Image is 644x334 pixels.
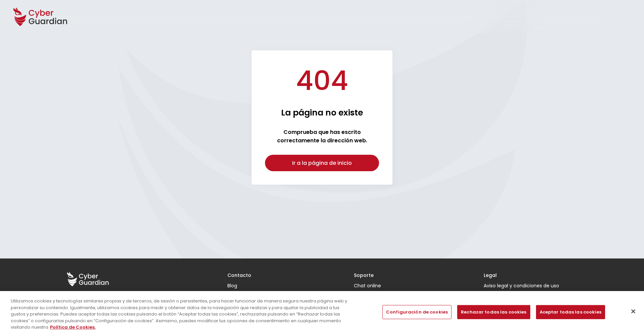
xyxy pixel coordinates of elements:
button: Aceptar todas las cookies [536,305,605,319]
a: Aviso legal y condiciones de uso [484,282,577,289]
button: Rechazar todas las cookies [457,305,530,319]
h2: La página no existe [281,107,363,118]
button: Chat online [354,282,381,289]
button: Configuración de cookies, Abre el cuadro de diálogo del centro de preferencias. [382,305,451,319]
a: Ir a la página de inicio [265,155,379,171]
h3: Soporte [354,272,381,279]
h3: Contacto [227,272,251,279]
a: Más información sobre su privacidad, se abre en una nueva pestaña [50,324,96,330]
strong: Comprueba que has escrito correctamente la dirección web. [277,128,367,144]
h1: 404 [296,64,348,97]
p: © Cyber Guardian 2025 [67,290,125,297]
a: Blog [227,282,251,289]
div: Utilizamos cookies y tecnologías similares propias y de terceros, de sesión o persistentes, para ... [11,298,354,331]
button: Cerrar [626,304,641,319]
h3: Legal [484,272,577,279]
